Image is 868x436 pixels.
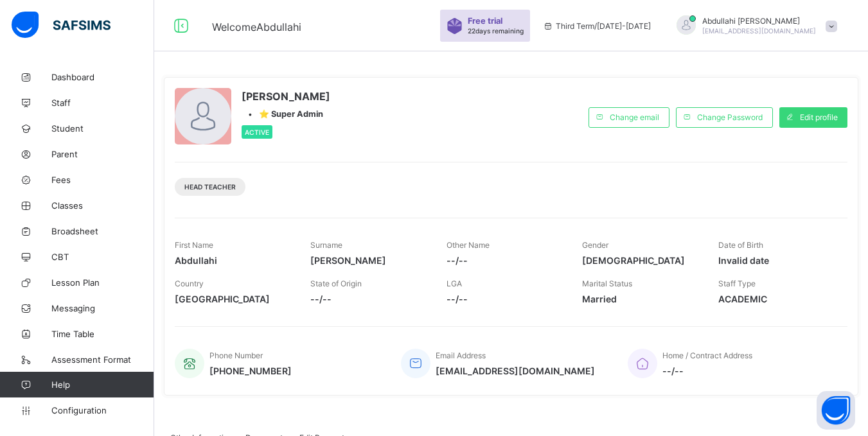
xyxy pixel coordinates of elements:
span: Active [245,128,269,136]
span: Phone Number [209,351,263,360]
span: --/-- [447,293,563,304]
span: [GEOGRAPHIC_DATA] [175,293,291,304]
span: Fees [51,175,154,185]
span: CBT [51,252,154,262]
span: ⭐ Super Admin [259,109,323,119]
span: --/-- [447,255,563,266]
div: AbdullahiAbdulbassit Alagbe [664,15,844,37]
span: Help [51,379,154,390]
span: [PERSON_NAME] [242,90,330,103]
span: [DEMOGRAPHIC_DATA] [582,255,698,266]
span: Change email [610,112,659,122]
span: Dashboard [51,72,154,82]
span: ACADEMIC [718,293,835,304]
span: --/-- [310,293,427,304]
span: Abdullahi [175,255,291,266]
span: Staff Type [718,279,756,288]
span: State of Origin [310,279,362,288]
span: Lesson Plan [51,277,154,288]
span: --/-- [662,365,752,376]
span: Staff [51,98,154,108]
span: 22 days remaining [468,27,524,35]
span: Student [51,123,154,134]
span: [PHONE_NUMBER] [209,365,292,376]
span: Configuration [51,405,154,415]
span: Assessment Format [51,354,154,365]
span: Abdullahi [PERSON_NAME] [702,16,816,26]
span: Marital Status [582,279,632,288]
span: Edit profile [800,112,838,122]
span: Country [175,279,204,288]
span: First Name [175,240,213,250]
img: safsims [12,12,111,39]
span: LGA [447,279,462,288]
span: session/term information [543,21,651,31]
span: Welcome Abdullahi [212,21,301,33]
button: Open asap [817,391,855,430]
span: Broadsheet [51,226,154,236]
span: Married [582,293,698,304]
span: Date of Birth [718,240,763,250]
img: sticker-purple.71386a28dfed39d6af7621340158ba97.svg [447,18,463,34]
span: Invalid date [718,255,835,266]
span: Home / Contract Address [662,351,752,360]
span: Classes [51,200,154,211]
span: Messaging [51,303,154,313]
span: Surname [310,240,342,250]
span: Email Address [436,351,486,360]
span: Head Teacher [184,183,236,191]
span: Other Name [447,240,490,250]
span: [PERSON_NAME] [310,255,427,266]
span: Time Table [51,329,154,339]
span: [EMAIL_ADDRESS][DOMAIN_NAME] [436,365,595,376]
div: • [242,109,330,119]
span: Parent [51,149,154,159]
span: Change Password [697,112,763,122]
span: Gender [582,240,608,250]
span: Free trial [468,16,517,26]
span: [EMAIL_ADDRESS][DOMAIN_NAME] [702,27,816,35]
